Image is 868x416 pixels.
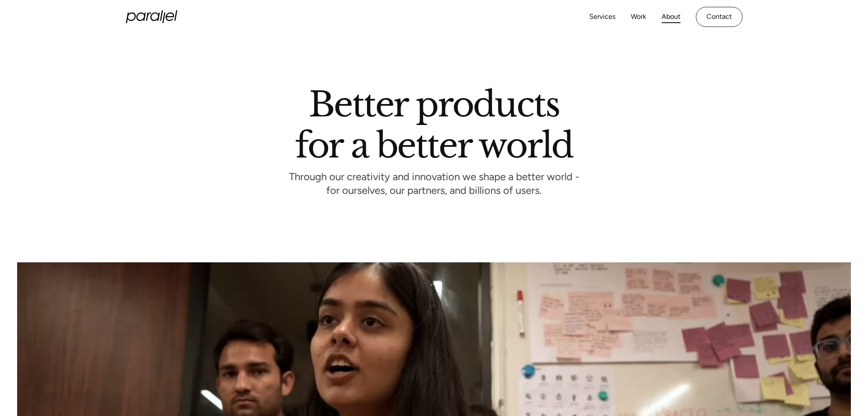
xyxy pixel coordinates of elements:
a: Work [631,11,646,23]
p: Through our creativity and innovation we shape a better world - for ourselves, our partners, and ... [289,173,579,196]
a: home [126,10,177,23]
a: Contact [696,7,743,27]
a: Services [589,11,615,23]
h1: Better products for a better world [295,92,573,158]
a: About [662,11,680,23]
